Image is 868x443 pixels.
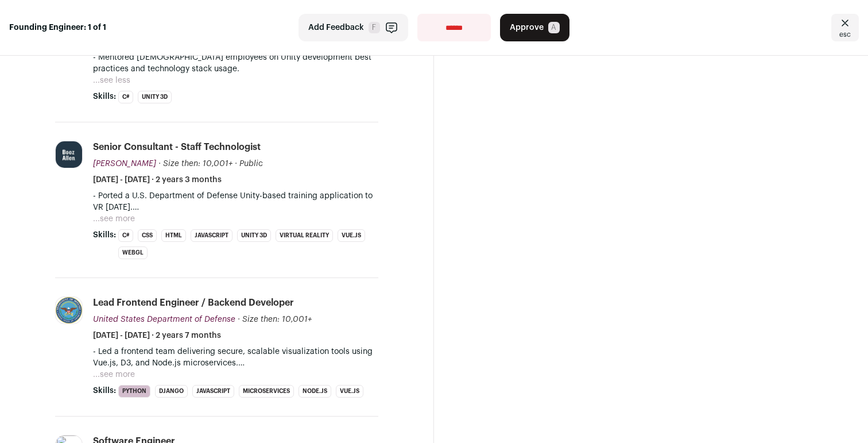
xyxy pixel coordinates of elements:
[237,229,271,242] li: Unity 3D
[308,22,364,33] span: Add Feedback
[299,14,408,41] button: Add Feedback F
[161,229,186,242] li: HTML
[336,385,363,398] li: Vue.js
[93,190,378,213] p: - Ported a U.S. Department of Defense Unity-based training application to VR [DATE].
[93,75,130,86] button: ...see less
[276,229,333,242] li: Virtual Reality
[93,160,156,168] span: [PERSON_NAME]
[118,229,133,242] li: C#
[93,52,378,75] p: - Mentored [DEMOGRAPHIC_DATA] employees on Unity development best practices and technology stack ...
[155,385,188,398] li: Django
[93,213,135,225] button: ...see more
[831,14,859,41] a: Close
[93,229,116,241] span: Skills:
[239,385,294,398] li: Microservices
[138,91,172,103] li: Unity 3D
[93,315,235,323] span: United States Department of Defense
[56,141,82,168] img: 06b70a096da74e3ecf61938e2095598d913547ef19e2c36c6df2f0c3af986c8a.jpg
[93,296,294,309] div: Lead Frontend Engineer / Backend Developer
[192,385,234,398] li: JavaScript
[500,14,569,41] button: Approve A
[118,385,150,398] li: Python
[369,22,380,33] span: F
[299,385,331,398] li: Node.js
[9,22,106,33] strong: Founding Engineer: 1 of 1
[839,30,851,39] span: esc
[338,229,365,242] li: Vue.js
[548,22,560,33] span: A
[56,297,82,323] img: 78aff7e56b70bda446373d2e5cd569b02c4d7d38d2150182c73de86fb874dc59.png
[238,315,312,323] span: · Size then: 10,001+
[510,22,544,33] span: Approve
[235,158,237,170] span: ·
[138,229,157,242] li: CSS
[93,174,222,186] span: [DATE] - [DATE] · 2 years 3 months
[93,385,116,396] span: Skills:
[191,229,232,242] li: JavaScript
[93,346,378,369] p: - Led a frontend team delivering secure, scalable visualization tools using Vue.js, D3, and Node....
[93,369,135,380] button: ...see more
[239,160,263,168] span: Public
[93,330,221,341] span: [DATE] - [DATE] · 2 years 7 months
[93,91,116,102] span: Skills:
[158,160,232,168] span: · Size then: 10,001+
[118,91,133,103] li: C#
[118,246,148,259] li: WebGL
[93,141,261,153] div: Senior Consultant - Staff Technologist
